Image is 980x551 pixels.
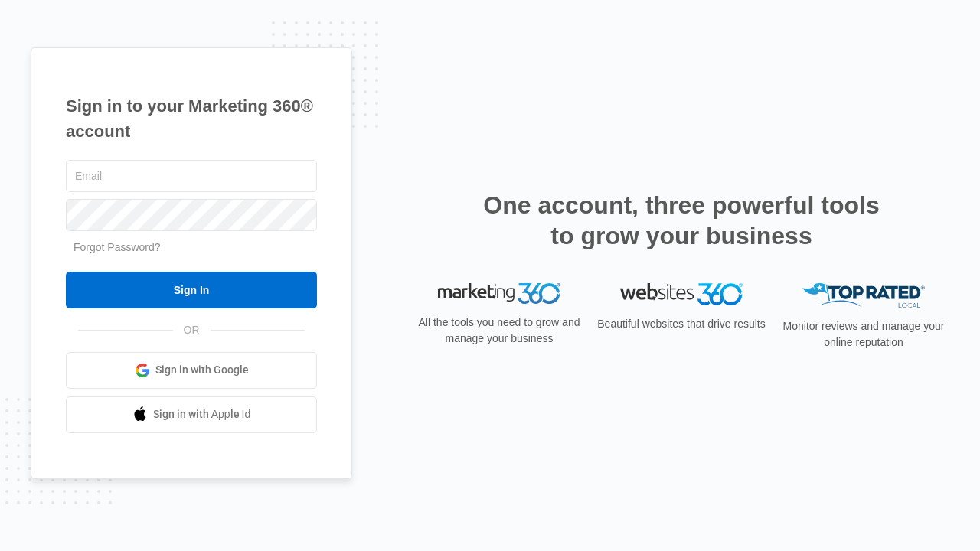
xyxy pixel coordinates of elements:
[155,362,249,378] span: Sign in with Google
[66,272,317,308] input: Sign In
[596,316,767,332] p: Beautiful websites that drive results
[620,283,743,305] img: Websites 360
[66,160,317,192] input: Email
[153,406,251,422] span: Sign in with Apple Id
[66,93,317,144] h1: Sign in to your Marketing 360® account
[66,352,317,389] a: Sign in with Google
[438,283,560,305] img: Marketing 360
[479,190,884,251] h2: One account, three powerful tools to grow your business
[173,322,211,338] span: OR
[778,318,949,350] p: Monitor reviews and manage your online reputation
[73,241,161,253] a: Forgot Password?
[413,315,585,347] p: All the tools you need to grow and manage your business
[802,283,925,308] img: Top Rated Local
[66,396,317,433] a: Sign in with Apple Id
